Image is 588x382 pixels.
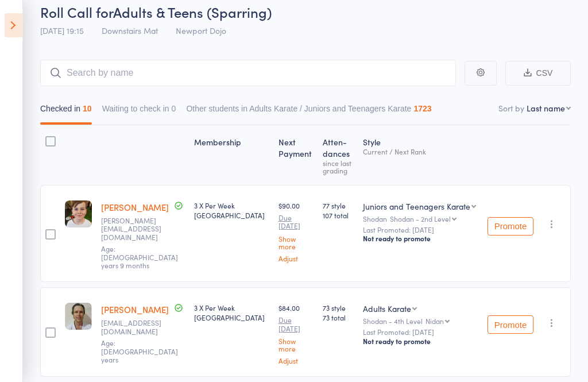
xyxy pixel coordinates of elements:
div: Adults Karate [363,303,411,314]
div: Next Payment [274,130,318,180]
div: Juniors and Teenagers Karate [363,200,470,212]
a: [PERSON_NAME] [101,303,169,315]
small: Due [DATE] [278,316,314,333]
a: Adjust [278,357,314,364]
div: Current / Next Rank [363,148,478,155]
div: Atten­dances [318,130,358,180]
small: turner.tiffany76@gmail.com [101,217,176,241]
button: Checked in10 [40,98,92,125]
button: Promote [488,315,533,334]
div: Style [358,130,483,180]
div: 1723 [413,104,431,113]
a: Adjust [278,254,314,262]
span: Newport Dojo [176,25,226,36]
div: 10 [83,104,92,113]
div: 3 X Per Week [GEOGRAPHIC_DATA] [194,303,269,322]
a: Show more [278,337,314,352]
span: [DATE] 19:15 [40,25,84,36]
img: image1614141035.png [65,200,92,227]
div: 0 [172,104,176,113]
span: Adults & Teens (Sparring) [113,2,272,21]
span: 73 style [323,303,354,312]
button: Promote [488,217,533,236]
small: majdav@gmail.com [101,319,176,335]
span: 77 style [323,200,354,210]
div: since last grading [323,159,354,174]
span: Roll Call for [40,2,113,21]
label: Sort by [498,102,524,114]
img: image1613709406.png [65,303,92,330]
span: Downstairs Mat [102,25,158,36]
small: Last Promoted: [DATE] [363,226,478,234]
div: Shodan - 2nd Level [390,215,451,222]
a: Show more [278,235,314,250]
div: Not ready to promote [363,234,478,243]
span: 73 total [323,312,354,322]
div: Shodan [363,215,478,222]
div: Last name [527,102,565,114]
div: $90.00 [278,200,314,262]
div: Nidan [425,317,444,325]
span: 107 total [323,210,354,220]
div: Membership [189,130,274,180]
button: Waiting to check in0 [102,98,176,125]
div: 3 X Per Week [GEOGRAPHIC_DATA] [194,200,269,220]
small: Due [DATE] [278,214,314,230]
span: Age: [DEMOGRAPHIC_DATA] years 9 months [101,244,178,270]
input: Search by name [40,60,456,86]
div: $84.00 [278,303,314,364]
button: Other students in Adults Karate / Juniors and Teenagers Karate1723 [186,98,431,125]
div: Shodan - 4th Level [363,317,478,325]
div: Not ready to promote [363,337,478,346]
small: Last Promoted: [DATE] [363,328,478,336]
span: Age: [DEMOGRAPHIC_DATA] years [101,338,178,364]
button: CSV [505,61,571,86]
a: [PERSON_NAME] [101,201,169,213]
